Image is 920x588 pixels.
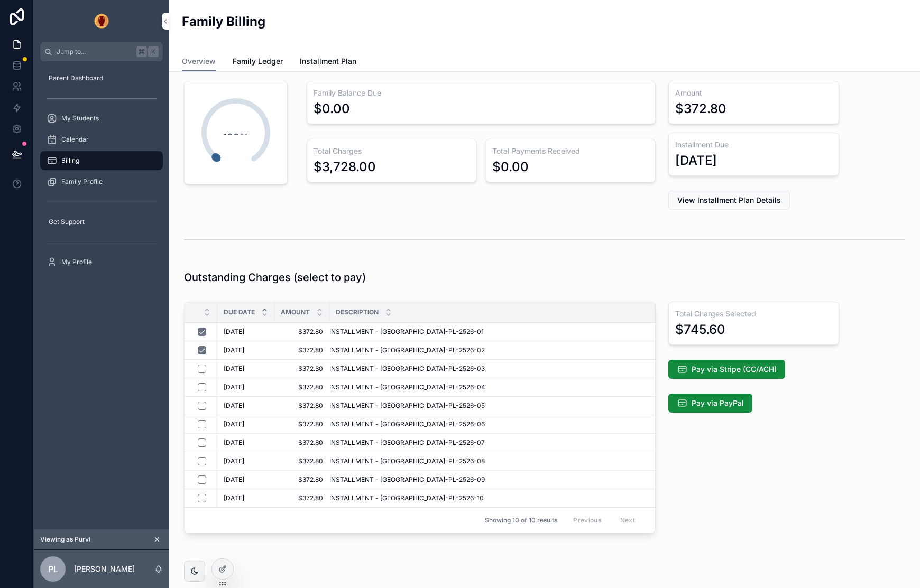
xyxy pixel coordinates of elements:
a: Installment Plan [300,52,356,73]
div: $372.80 [675,100,726,117]
div: $3,728.00 [314,158,376,175]
span: INSTALLMENT - [GEOGRAPHIC_DATA]-PL-2526-02 [329,346,485,354]
span: [DATE] [224,475,244,484]
span: INSTALLMENT - [GEOGRAPHIC_DATA]-PL-2526-08 [329,457,485,465]
span: $372.80 [281,383,323,391]
span: Family Ledger [233,56,283,67]
span: INSTALLMENT - [GEOGRAPHIC_DATA]-PL-2526-06 [329,420,485,428]
button: Jump to...K [40,42,163,61]
span: INSTALLMENT - [GEOGRAPHIC_DATA]-PL-2526-04 [329,383,485,391]
span: My Students [61,114,99,123]
span: Pay via PayPal [692,398,744,408]
span: Get Support [49,218,85,226]
span: INSTALLMENT - [GEOGRAPHIC_DATA]-PL-2526-10 [329,494,484,502]
span: [DATE] [224,328,244,336]
button: Pay via Stripe (CC/ACH) [668,360,785,379]
h1: Outstanding Charges (select to pay) [184,270,366,285]
h3: Total Charges Selected [675,309,832,319]
span: [DATE] [224,494,244,502]
a: My Profile [40,253,163,272]
span: Due Date [224,308,255,316]
span: [DATE] [224,402,244,410]
span: [DATE] [224,457,244,465]
span: Family Profile [61,178,103,186]
span: Description [336,308,379,316]
button: View Installment Plan Details [668,191,790,210]
span: Pay via Stripe (CC/ACH) [692,364,777,375]
p: [PERSON_NAME] [74,564,135,574]
span: Installment Plan [300,56,356,67]
a: Get Support [40,212,163,231]
span: $372.80 [281,438,323,447]
a: Family Profile [40,172,163,191]
span: INSTALLMENT - [GEOGRAPHIC_DATA]-PL-2526-03 [329,365,485,373]
h3: Amount [675,88,832,98]
span: $372.80 [281,402,323,410]
span: [DATE] [224,365,244,373]
span: View Installment Plan Details [677,195,781,206]
a: My Students [40,109,163,128]
div: $0.00 [492,158,529,175]
span: $372.80 [281,365,323,373]
button: Pay via PayPal [668,394,752,413]
div: $745.60 [675,321,725,338]
span: Overview [182,56,216,67]
a: Family Ledger [233,52,283,73]
span: $372.80 [281,420,323,428]
span: INSTALLMENT - [GEOGRAPHIC_DATA]-PL-2526-01 [329,328,484,336]
span: $372.80 [281,346,323,354]
span: Calendar [61,135,89,144]
span: K [149,48,158,56]
span: $372.80 [281,494,323,502]
span: $372.80 [281,328,323,336]
span: [DATE] [224,346,244,354]
span: INSTALLMENT - [GEOGRAPHIC_DATA]-PL-2526-09 [329,475,485,484]
span: [DATE] [224,383,244,391]
h3: Family Balance Due [314,88,649,98]
h3: Total Payments Received [492,146,649,156]
a: Billing [40,151,163,170]
span: Jump to... [57,48,132,56]
span: Showing 10 of 10 results [485,516,557,525]
span: [DATE] [224,438,244,447]
a: Parent Dashboard [40,69,163,88]
div: $0.00 [314,100,350,117]
div: [DATE] [675,152,717,169]
span: INSTALLMENT - [GEOGRAPHIC_DATA]-PL-2526-07 [329,438,485,447]
span: My Profile [61,258,92,266]
h3: Installment Due [675,139,832,150]
span: $372.80 [281,475,323,484]
h2: Family Billing [182,13,265,30]
span: PL [48,563,58,575]
span: Billing [61,156,79,165]
div: scrollable content [34,61,169,285]
span: 100% [200,130,272,135]
a: Overview [182,52,216,72]
span: Viewing as Purvi [40,535,90,544]
a: Calendar [40,130,163,149]
img: App logo [93,13,110,30]
span: INSTALLMENT - [GEOGRAPHIC_DATA]-PL-2526-05 [329,402,485,410]
h3: Total Charges [314,146,470,156]
span: Amount [281,308,310,316]
span: Parent Dashboard [49,74,103,82]
span: [DATE] [224,420,244,428]
span: $372.80 [281,457,323,465]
